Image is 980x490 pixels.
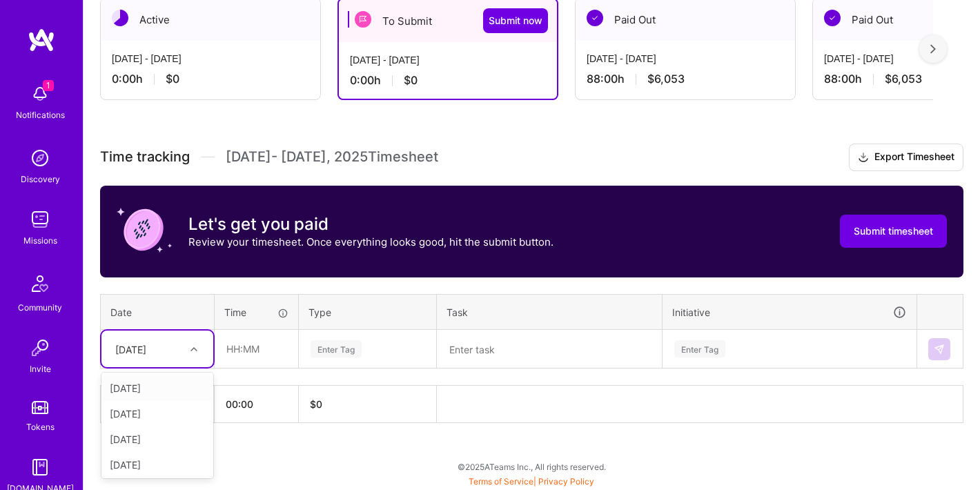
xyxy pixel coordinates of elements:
[100,148,190,166] span: Time tracking
[28,28,55,52] img: logo
[26,206,54,233] img: teamwork
[489,14,542,28] span: Submit now
[101,375,213,401] div: [DATE]
[437,294,663,330] th: Task
[840,215,947,248] button: Submit timesheet
[26,420,55,434] div: Tokens
[469,476,533,487] a: Terms of Service
[311,338,362,360] div: Enter Tag
[587,72,784,86] div: 88:00 h
[299,294,437,330] th: Type
[310,398,322,410] span: $ 0
[166,72,179,86] span: $0
[854,224,933,238] span: Submit timesheet
[32,401,48,414] img: tokens
[101,294,215,330] th: Date
[23,267,57,300] img: Community
[538,476,594,487] a: Privacy Policy
[885,72,922,86] span: $6,053
[26,334,54,362] img: Invite
[355,11,371,28] img: To Submit
[587,10,603,26] img: Paid Out
[215,331,297,367] input: HH:MM
[101,386,215,423] th: Total
[404,73,418,88] span: $0
[26,144,54,172] img: discovery
[83,449,980,484] div: © 2025 ATeams Inc., All rights reserved.
[115,342,146,356] div: [DATE]
[858,150,869,165] i: icon Download
[934,344,945,355] img: Submit
[30,362,51,376] div: Invite
[101,427,213,452] div: [DATE]
[483,8,548,33] button: Submit now
[16,108,65,122] div: Notifications
[43,80,54,91] span: 1
[350,53,546,68] div: [DATE] - [DATE]
[849,144,963,171] button: Export Timesheet
[26,453,54,481] img: guide book
[215,386,299,423] th: 00:00
[350,73,546,88] div: 0:00 h
[190,346,197,353] i: icon Chevron
[112,52,309,66] div: [DATE] - [DATE]
[224,305,288,320] div: Time
[188,235,553,249] p: Review your timesheet. Once everything looks good, hit the submit button.
[117,202,172,257] img: coin
[26,80,54,108] img: bell
[226,148,438,166] span: [DATE] - [DATE] , 2025 Timesheet
[587,52,784,66] div: [DATE] - [DATE]
[930,44,936,54] img: right
[18,300,62,315] div: Community
[101,452,213,478] div: [DATE]
[188,214,553,235] h3: Let's get you paid
[469,476,594,487] span: |
[101,401,213,427] div: [DATE]
[647,72,685,86] span: $6,053
[21,172,60,186] div: Discovery
[112,10,128,26] img: Active
[112,72,309,86] div: 0:00 h
[674,338,725,360] div: Enter Tag
[23,233,57,248] div: Missions
[824,10,841,26] img: Paid Out
[672,304,907,320] div: Initiative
